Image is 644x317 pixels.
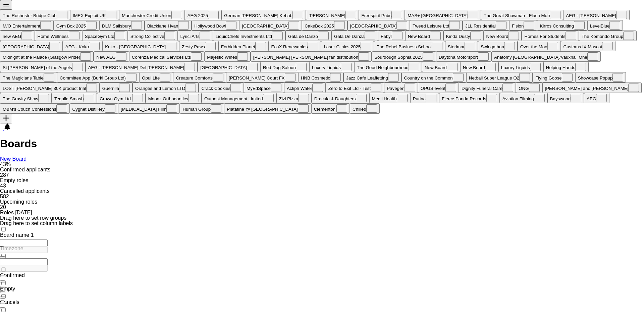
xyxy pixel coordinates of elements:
button: Country on the Common [401,72,466,83]
button: LiquidChefs Investments Ltd [213,31,285,41]
button: Crack Cookies [199,83,244,93]
button: Platatine @ [GEOGRAPHIC_DATA] [224,103,311,114]
button: Flying Goose [533,72,575,83]
button: Hollywood Bowl [192,20,239,31]
button: Moonz Orthodontics [146,93,202,103]
button: LevelBlue [587,20,623,31]
button: Over the Moo [518,41,561,51]
button: Homes For Students [522,31,579,41]
button: Fabyl [378,31,405,41]
button: Kinda Dusty [443,31,484,41]
button: Jazz Cafe Leafletting [343,72,401,83]
button: [PERSON_NAME] [306,10,359,20]
button: Gala de Danzo [285,31,331,41]
button: Oranges and Lemon LTD [132,83,199,93]
button: ONG [516,83,542,93]
button: Creature Comforts [173,72,226,83]
button: Helping Hands [543,62,589,72]
button: New Board [422,62,460,72]
input: Column with Header Selection [1,308,6,312]
button: Crown Gym Ltd. [97,93,145,103]
button: Laser Clinics 2025 [321,41,374,51]
button: AEG - Koko [63,41,102,51]
button: Tweed Leisure Ltd [410,20,463,31]
button: Customs IX Mascot [561,41,616,51]
button: Actiph Water [284,83,326,93]
button: Manchester Credit Union [119,10,184,20]
button: [GEOGRAPHIC_DATA] [239,20,302,31]
button: Gym Box 2025 [54,20,99,31]
button: AEG 2025 [185,10,222,20]
button: Bayswood [547,93,584,103]
button: Sterimar [445,41,478,51]
button: Tequila Smash [52,93,97,103]
button: New AEG [94,51,129,62]
button: Home Wellness [35,31,82,41]
button: Chilled [350,103,380,114]
button: Forbidden Planet [218,41,269,51]
button: Majestic Wines [204,51,251,62]
button: Netball Super League O2 [466,72,533,83]
button: Kirros Consulting [537,20,587,31]
button: Gala De Danza [331,31,378,41]
button: Human Group [180,103,224,114]
button: CakeBox 2025 [302,20,347,31]
button: The Komondo Group [579,31,637,41]
button: Corenza Medical Services Lts [129,51,204,62]
button: [PERSON_NAME] [PERSON_NAME] fan distribution [251,51,372,62]
button: AEG [584,93,609,103]
button: [MEDICAL_DATA] Film [118,103,180,114]
span: 1 [31,232,34,238]
button: Showcase Popup [575,72,626,83]
button: Committee App (Burki Group Ltd) [57,72,139,83]
button: JLL Residential [463,20,509,31]
button: Aviation Filming [500,93,547,103]
button: Outpost Management Limited [202,93,276,103]
button: Clementoni [311,103,350,114]
button: EcoX Renewables [269,41,321,51]
button: AEG - [PERSON_NAME] Del [PERSON_NAME] [86,62,198,72]
button: Purina [410,93,439,103]
button: Pavegen [384,83,418,93]
button: Koko - [GEOGRAPHIC_DATA] [102,41,179,51]
button: Fision [509,20,537,31]
button: Blacklane Hvan [145,20,192,31]
button: Daytona Motorsport [436,51,491,62]
button: Fierce Panda Records [439,93,500,103]
button: Zizi Pizza [276,93,312,103]
button: [PERSON_NAME] Court FX [226,72,298,83]
button: German [PERSON_NAME] Kebab [221,10,306,20]
button: The Great Showman - Flash Mob [481,10,563,20]
button: [PERSON_NAME] and [PERSON_NAME] [542,83,642,93]
button: HNB Cosmetic [298,72,343,83]
button: Guerrilla [100,83,132,93]
button: Sourdough Sophia 2025 [372,51,436,62]
button: New Board [405,31,443,41]
button: [GEOGRAPHIC_DATA] [347,20,410,31]
button: Freespirit Pubs [359,10,405,20]
button: New Board [484,31,522,41]
button: Luxury Liquids [309,62,354,72]
button: [GEOGRAPHIC_DATA] [198,62,260,72]
button: The Rebel Business School [374,41,445,51]
button: Dignity Funeral Care [459,83,516,93]
button: SpaceGym Ltd [82,31,128,41]
button: DLM Salisbury [99,20,145,31]
button: Opul Life [139,72,173,83]
button: AEG - [PERSON_NAME] [563,10,630,20]
button: Zero to Exit Ltd - Test [326,83,384,93]
button: Lyrici Arts [178,31,213,41]
button: Anatomy [GEOGRAPHIC_DATA]/Vauxhall One [491,51,601,62]
button: MAS+ [GEOGRAPHIC_DATA] [405,10,481,20]
iframe: Chat Widget [610,285,644,317]
button: Cygnet Distillery [70,103,118,114]
button: OPUS event [418,83,459,93]
button: IMEX Exploit UK [70,10,119,20]
button: New Board [460,62,498,72]
button: Red Dog Saloon [260,62,309,72]
button: The Good Neighbourhood [354,62,422,72]
button: Luxury Liquids [498,62,543,72]
button: MyEdSpace [244,83,284,93]
button: Dracula & Daughters [312,93,369,103]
